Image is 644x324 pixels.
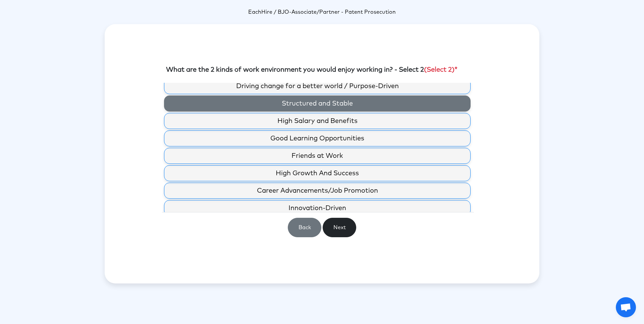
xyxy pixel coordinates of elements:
span: Associate/Partner - Patent Prosecution [291,9,396,15]
label: Career Advancements/Job Promotion [164,183,471,199]
label: High Salary and Benefits [164,113,471,129]
label: Driving change for a better world / Purpose-Driven [164,78,471,94]
p: - [105,8,539,16]
span: (Select 2) [424,66,454,73]
button: Back [288,218,321,237]
label: Good Learning Opportunities [164,130,471,146]
label: Structured and Stable [164,95,471,112]
label: Friends at Work [164,148,471,164]
label: Innovation-Driven [164,200,471,216]
button: Next [323,218,356,237]
a: Open chat [616,297,636,317]
label: What are the 2 kinds of work environment you would enjoy working in? - Select 2 [166,65,458,75]
span: EachHire / BJO [248,9,289,15]
label: High Growth And Success [164,165,471,181]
